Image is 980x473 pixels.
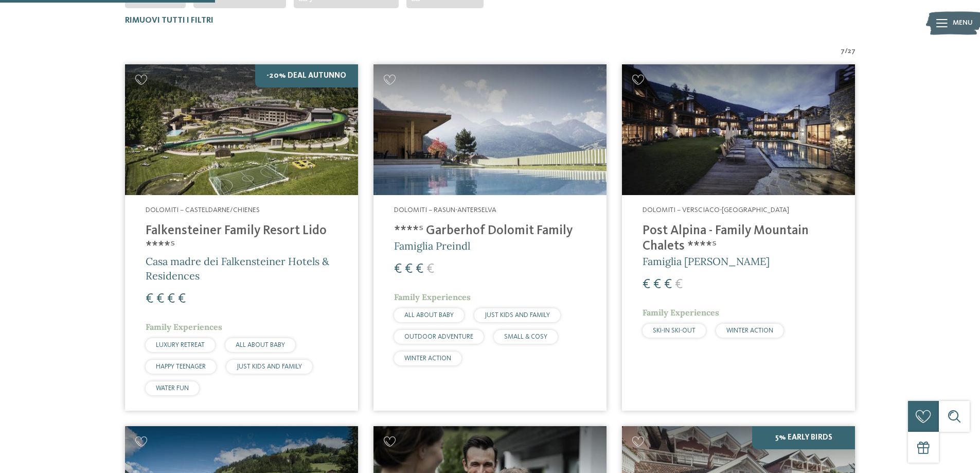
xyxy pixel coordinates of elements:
span: Family Experiences [643,307,719,318]
a: Cercate un hotel per famiglie? Qui troverete solo i migliori! Dolomiti – Rasun-Anterselva ****ˢ G... [373,64,607,411]
span: 27 [848,46,856,57]
h4: ****ˢ Garberhof Dolomit Family [394,223,586,239]
span: € [156,292,164,306]
span: ALL ABOUT BABY [236,342,285,348]
span: € [405,262,413,276]
a: Cercate un hotel per famiglie? Qui troverete solo i migliori! -20% Deal Autunno Dolomiti – Castel... [125,64,358,411]
span: Family Experiences [394,292,471,302]
span: Dolomiti – Rasun-Anterselva [394,206,496,214]
span: € [426,262,434,276]
a: Cercate un hotel per famiglie? Qui troverete solo i migliori! Dolomiti – Versciaco-[GEOGRAPHIC_DA... [622,64,855,411]
span: LUXURY RETREAT [156,342,205,348]
span: € [167,292,175,306]
span: WATER FUN [156,385,189,392]
span: € [416,262,423,276]
span: HAPPY TEENAGER [156,363,206,370]
span: 7 [841,46,845,57]
span: SKI-IN SKI-OUT [653,327,696,334]
span: € [653,278,661,291]
span: Dolomiti – Versciaco-[GEOGRAPHIC_DATA] [643,206,789,214]
span: SMALL & COSY [504,334,547,340]
span: WINTER ACTION [404,355,451,362]
span: / [845,46,848,57]
span: € [675,278,683,291]
span: € [394,262,402,276]
h4: Post Alpina - Family Mountain Chalets ****ˢ [643,223,834,254]
span: WINTER ACTION [726,327,773,334]
h4: Falkensteiner Family Resort Lido ****ˢ [146,223,337,254]
img: Cercate un hotel per famiglie? Qui troverete solo i migliori! [373,64,607,196]
span: Family Experiences [146,322,222,332]
span: Rimuovi tutti i filtri [125,16,213,25]
span: € [146,292,153,306]
span: € [643,278,650,291]
img: Post Alpina - Family Mountain Chalets ****ˢ [622,64,855,196]
span: Dolomiti – Casteldarne/Chienes [146,206,260,214]
img: Cercate un hotel per famiglie? Qui troverete solo i migliori! [125,64,358,196]
span: JUST KIDS AND FAMILY [237,363,302,370]
span: Casa madre dei Falkensteiner Hotels & Residences [146,255,329,282]
span: ALL ABOUT BABY [404,312,454,319]
span: OUTDOOR ADVENTURE [404,334,473,340]
span: JUST KIDS AND FAMILY [485,312,550,319]
span: Famiglia Preindl [394,239,470,252]
span: Famiglia [PERSON_NAME] [643,255,770,268]
span: € [178,292,186,306]
span: € [664,278,672,291]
